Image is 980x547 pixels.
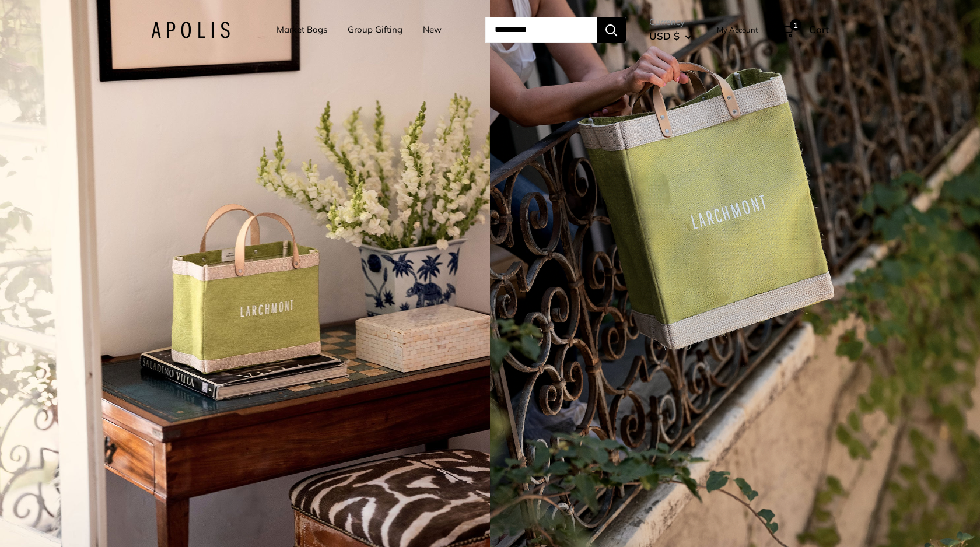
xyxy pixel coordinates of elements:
a: My Account [717,23,758,37]
span: Currency [649,14,692,30]
a: Market Bags [276,22,327,38]
a: Group Gifting [348,22,402,38]
span: USD $ [649,30,680,42]
a: New [423,22,442,38]
button: USD $ [649,27,692,45]
input: Search... [485,17,597,43]
img: Apolis [151,22,230,38]
button: Search [597,17,626,43]
span: Cart [809,23,829,36]
a: 1 Cart [779,20,829,39]
span: 1 [790,19,801,31]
